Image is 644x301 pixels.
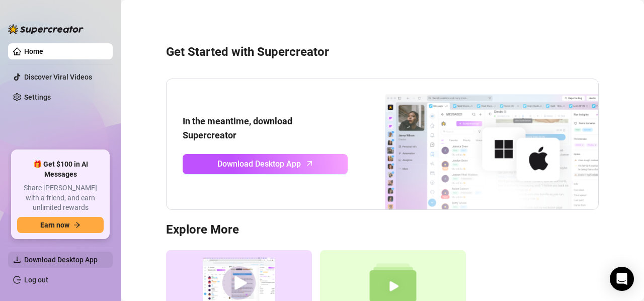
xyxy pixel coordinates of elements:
span: Download Desktop App [24,256,98,264]
a: Discover Viral Videos [24,73,92,81]
button: Earn nowarrow-right [17,217,104,233]
span: arrow-right [73,221,80,229]
a: Home [24,47,43,55]
span: download [13,256,21,264]
a: Log out [24,276,48,284]
span: Share [PERSON_NAME] with a friend, and earn unlimited rewards [17,183,104,213]
strong: In the meantime, download Supercreator [183,116,292,140]
span: 🎁 Get $100 in AI Messages [17,160,104,179]
div: Open Intercom Messenger [610,267,634,291]
h3: Get Started with Supercreator [166,44,599,60]
a: Settings [24,93,51,101]
span: arrow-up [304,158,315,169]
h3: Explore More [166,222,599,238]
span: Download Desktop App [217,158,301,170]
img: logo-BBDzfeDw.svg [8,24,84,34]
span: Earn now [40,221,69,229]
img: download app [348,79,598,209]
a: Download Desktop Apparrow-up [183,154,348,174]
